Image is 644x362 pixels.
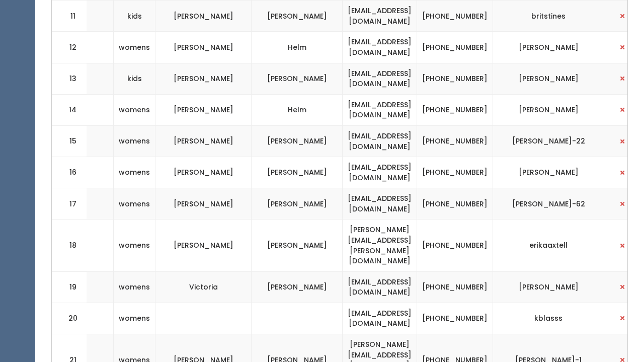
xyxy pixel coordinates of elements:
[252,1,343,32] td: [PERSON_NAME]
[343,1,417,32] td: [EMAIL_ADDRESS][DOMAIN_NAME]
[252,32,343,63] td: Helm
[52,63,87,94] td: 13
[252,94,343,125] td: Helm
[252,157,343,188] td: [PERSON_NAME]
[493,1,604,32] td: britstines
[155,157,252,188] td: [PERSON_NAME]
[155,1,252,32] td: [PERSON_NAME]
[252,220,343,271] td: [PERSON_NAME]
[114,63,155,94] td: kids
[52,271,87,303] td: 19
[343,303,417,334] td: [EMAIL_ADDRESS][DOMAIN_NAME]
[52,94,87,125] td: 14
[155,94,252,125] td: [PERSON_NAME]
[343,271,417,303] td: [EMAIL_ADDRESS][DOMAIN_NAME]
[52,1,87,32] td: 11
[52,188,87,220] td: 17
[155,63,252,94] td: [PERSON_NAME]
[493,220,604,271] td: erikaaxtell
[114,157,155,188] td: womens
[52,220,87,271] td: 18
[493,303,604,334] td: kblasss
[252,125,343,157] td: [PERSON_NAME]
[417,1,493,32] td: [PHONE_NUMBER]
[417,220,493,271] td: [PHONE_NUMBER]
[493,94,604,125] td: [PERSON_NAME]
[343,32,417,63] td: [EMAIL_ADDRESS][DOMAIN_NAME]
[252,271,343,303] td: [PERSON_NAME]
[343,188,417,220] td: [EMAIL_ADDRESS][DOMAIN_NAME]
[493,32,604,63] td: [PERSON_NAME]
[155,32,252,63] td: [PERSON_NAME]
[155,125,252,157] td: [PERSON_NAME]
[252,188,343,220] td: [PERSON_NAME]
[343,157,417,188] td: [EMAIL_ADDRESS][DOMAIN_NAME]
[493,271,604,303] td: [PERSON_NAME]
[343,94,417,125] td: [EMAIL_ADDRESS][DOMAIN_NAME]
[417,271,493,303] td: [PHONE_NUMBER]
[114,271,155,303] td: womens
[493,188,604,220] td: [PERSON_NAME]-62
[417,94,493,125] td: [PHONE_NUMBER]
[114,303,155,334] td: womens
[493,157,604,188] td: [PERSON_NAME]
[155,271,252,303] td: Victoria
[493,125,604,157] td: [PERSON_NAME]-22
[52,303,87,334] td: 20
[417,188,493,220] td: [PHONE_NUMBER]
[417,125,493,157] td: [PHONE_NUMBER]
[52,125,87,157] td: 15
[493,63,604,94] td: [PERSON_NAME]
[417,32,493,63] td: [PHONE_NUMBER]
[114,94,155,125] td: womens
[114,125,155,157] td: womens
[114,32,155,63] td: womens
[343,125,417,157] td: [EMAIL_ADDRESS][DOMAIN_NAME]
[343,220,417,271] td: [PERSON_NAME][EMAIL_ADDRESS][PERSON_NAME][DOMAIN_NAME]
[155,188,252,220] td: [PERSON_NAME]
[155,220,252,271] td: [PERSON_NAME]
[114,1,155,32] td: kids
[417,303,493,334] td: [PHONE_NUMBER]
[252,63,343,94] td: [PERSON_NAME]
[417,63,493,94] td: [PHONE_NUMBER]
[52,32,87,63] td: 12
[343,63,417,94] td: [EMAIL_ADDRESS][DOMAIN_NAME]
[417,157,493,188] td: [PHONE_NUMBER]
[114,220,155,271] td: womens
[114,188,155,220] td: womens
[52,157,87,188] td: 16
